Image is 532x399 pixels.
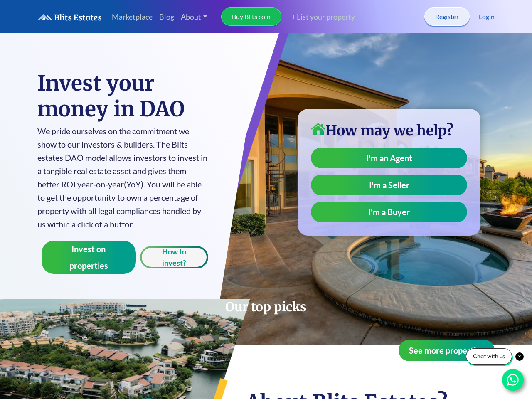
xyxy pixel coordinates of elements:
div: Chat with us [466,348,512,365]
button: Invest on properties [42,241,136,274]
a: Blog [156,8,177,26]
a: Buy Blits coin [221,7,281,26]
p: We pride ourselves on the commitment we show to our investors & builders. The Blits estates DAO m... [37,124,208,231]
a: + List your property [281,11,355,22]
h1: Invest your money in DAO [37,71,208,122]
img: home-icon [311,123,325,135]
button: See more properties [399,340,495,361]
h2: Our top picks [37,299,495,315]
a: I'm a Buyer [311,202,467,222]
a: Marketplace [108,8,156,26]
a: About [177,8,211,26]
a: I'm an Agent [311,148,467,168]
button: How to invest? [140,246,208,268]
a: Login [479,12,495,22]
img: logo.6a08bd47fd1234313fe35534c588d03a.svg [37,14,102,21]
h3: How may we help? [311,122,467,139]
a: Register [424,7,470,26]
a: I'm a Seller [311,175,467,195]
